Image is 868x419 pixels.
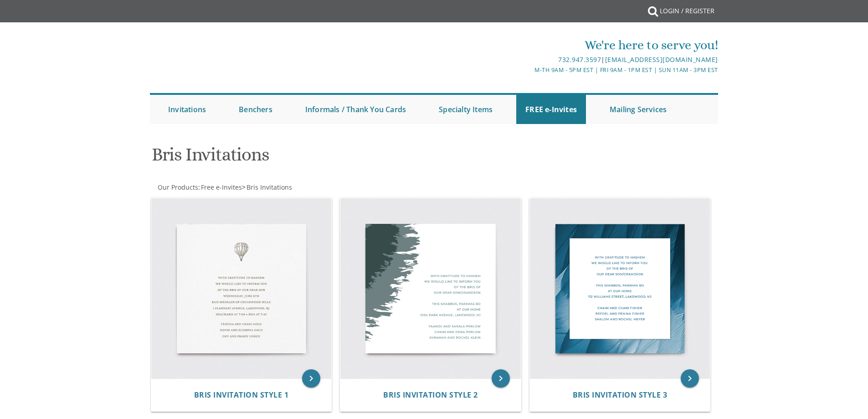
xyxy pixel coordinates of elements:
a: Bris Invitation Style 1 [194,391,289,399]
a: Specialty Items [430,95,502,124]
a: keyboard_arrow_right [681,369,699,388]
h1: Bris Invitations [152,145,524,171]
span: Bris Invitation Style 1 [194,390,289,400]
span: Bris Invitations [247,183,292,191]
a: Benchers [230,95,282,124]
span: Bris Invitation Style 3 [573,390,668,400]
a: Free e-Invites [200,183,242,191]
a: keyboard_arrow_right [492,369,510,388]
a: Bris Invitation Style 2 [383,391,478,399]
a: Invitations [159,95,215,124]
div: | [340,54,718,65]
span: > [242,183,292,191]
a: keyboard_arrow_right [302,369,320,388]
span: Free e-Invites [201,183,242,191]
div: M-Th 9am - 5pm EST | Fri 9am - 1pm EST | Sun 11am - 3pm EST [340,65,718,75]
div: We're here to serve you! [340,36,718,54]
a: Mailing Services [601,95,676,124]
a: Bris Invitations [246,183,292,191]
a: [EMAIL_ADDRESS][DOMAIN_NAME] [605,55,718,64]
a: 732.947.3597 [558,55,601,64]
div: : [150,183,434,192]
a: FREE e-Invites [516,95,586,124]
span: Bris Invitation Style 2 [383,390,478,400]
img: Bris Invitation Style 2 [340,198,521,379]
a: Our Products [157,183,198,191]
img: Bris Invitation Style 3 [530,198,710,379]
a: Bris Invitation Style 3 [573,391,668,399]
a: Informals / Thank You Cards [296,95,415,124]
img: Bris Invitation Style 1 [151,198,332,379]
